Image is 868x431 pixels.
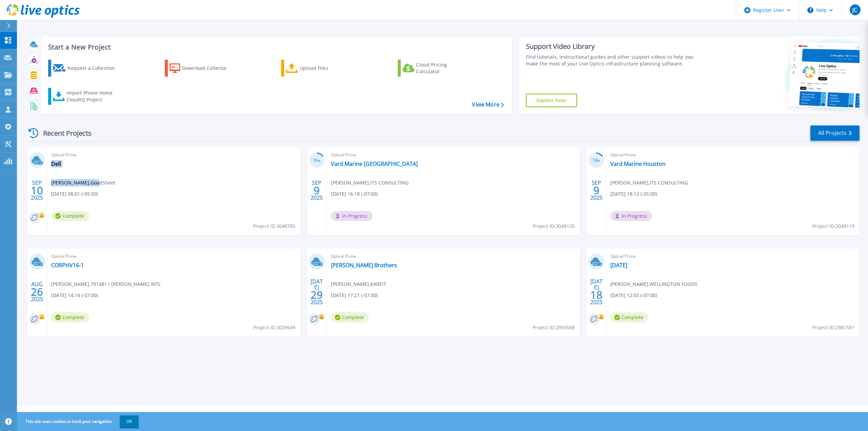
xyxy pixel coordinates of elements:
[610,211,652,221] span: In Progress
[51,262,84,269] a: CORPHV16-1
[51,292,98,299] span: [DATE] 14:14 (-07:00)
[318,159,320,162] span: %
[165,60,240,77] a: Download Collector
[311,292,323,298] span: 29
[331,253,576,260] span: Optical Prime
[331,211,373,221] span: In Progress
[590,279,603,304] div: [DATE] 2025
[593,188,599,193] span: 9
[51,312,89,322] span: Complete
[526,42,702,51] div: Support Video Library
[610,253,855,260] span: Optical Prime
[812,324,854,331] span: Project ID: 2981581
[533,324,575,331] span: Project ID: 2993588
[48,43,504,51] h3: Start a New Project
[31,289,43,295] span: 26
[51,280,161,288] span: [PERSON_NAME] , 791481 / [PERSON_NAME] INTL
[51,160,61,167] a: Dell
[416,61,470,75] div: Cloud Pricing Calculator
[331,280,386,288] span: [PERSON_NAME] , KAREIT
[331,151,576,159] span: Optical Prime
[67,61,122,75] div: Request a Collection
[810,125,860,141] a: All Projects
[310,178,323,203] div: SEP 2025
[19,415,139,428] span: This site uses cookies to track your navigation.
[610,292,657,299] span: [DATE] 12:03 (-07:00)
[66,90,119,103] div: Import Phone Home CloudIQ Project
[309,157,325,164] h3: 16
[588,157,604,164] h3: 16
[26,125,101,141] div: Recent Projects
[610,151,855,159] span: Optical Prime
[120,415,139,428] button: OK
[331,262,397,269] a: [PERSON_NAME] Brothers
[281,60,357,77] a: Upload Files
[253,222,295,230] span: Project ID: 3048785
[610,179,688,187] span: [PERSON_NAME] , ITS CONSULTING
[852,7,857,13] span: JC
[31,188,43,193] span: 10
[51,151,296,159] span: Optical Prime
[526,54,702,67] div: Find tutorials, instructional guides and other support videos to help you make the most of your L...
[398,60,473,77] a: Cloud Pricing Calculator
[590,178,603,203] div: SEP 2025
[331,190,378,198] span: [DATE] 16:18 (-07:00)
[31,279,43,304] div: AUG 2025
[51,211,89,221] span: Complete
[300,61,354,75] div: Upload Files
[610,312,648,322] span: Complete
[331,160,418,167] a: Vard Marine [GEOGRAPHIC_DATA]
[472,101,504,108] a: View More
[610,280,697,288] span: [PERSON_NAME] , WELLINGTON FOODS
[48,60,124,77] a: Request a Collection
[253,324,295,331] span: Project ID: 3029649
[51,253,296,260] span: Optical Prime
[533,222,575,230] span: Project ID: 3048120
[610,190,657,198] span: [DATE] 18:12 (-05:00)
[610,160,666,167] a: Vard Marine Houston
[331,179,409,187] span: [PERSON_NAME] , ITS CONSULTING
[610,262,627,269] a: [DATE]
[182,61,236,75] div: Download Collector
[310,279,323,304] div: [DATE] 2025
[51,190,98,198] span: [DATE] 08:01 (-05:00)
[526,94,577,107] a: Explore Now!
[590,292,603,298] span: 18
[51,179,115,187] span: [PERSON_NAME] , GoodSheet
[331,292,378,299] span: [DATE] 17:21 (-07:00)
[812,222,854,230] span: Project ID: 3048119
[31,178,43,203] div: SEP 2025
[597,159,600,162] span: %
[331,312,369,322] span: Complete
[314,188,320,193] span: 9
